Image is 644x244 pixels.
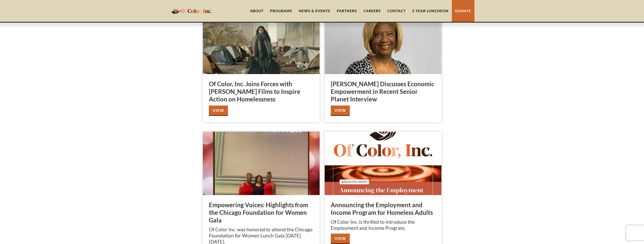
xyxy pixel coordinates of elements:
a: View [331,106,350,116]
a: View [331,234,350,244]
div: Programs [270,8,292,13]
p: Of Color Inc. is thrilled to introduce the Employment and Income Program, [331,219,435,231]
img: Of Color, Inc. Joins Forces with Robert Craig Films to Inspire Action on Homelessness [203,11,320,74]
img: Empowering Voices: Highlights from the Chicago Foundation for Women Gala [203,132,320,195]
h3: Of Color, Inc. Joins Forces with [PERSON_NAME] Films to Inspire Action on Homelessness [209,80,313,103]
h3: Announcing the Employment and Income Program for Homeless Adults [331,201,435,216]
img: Announcing the Employment and Income Program for Homeless Adults [325,132,441,195]
a: home [170,5,213,17]
h3: [PERSON_NAME] Discusses Economic Empowerment in Recent Senior Planet Interview [331,80,435,103]
img: Renita White Discusses Economic Empowerment in Recent Senior Planet Interview [325,11,441,74]
a: View [209,106,228,116]
h3: Empowering Voices: Highlights from the Chicago Foundation for Women Gala [209,201,313,224]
